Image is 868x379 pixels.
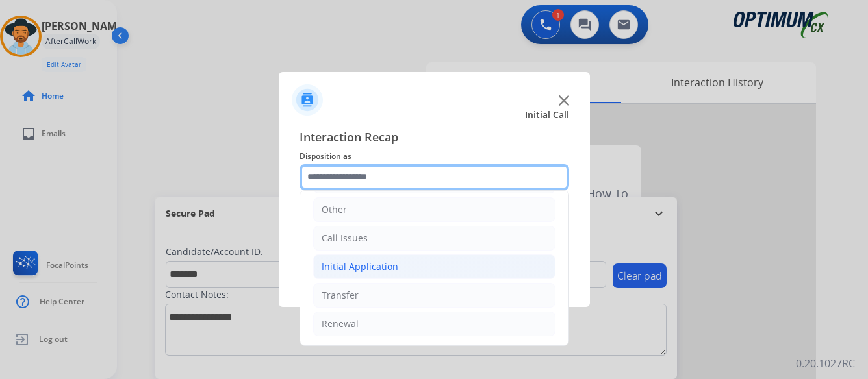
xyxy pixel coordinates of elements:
[322,289,359,302] div: Transfer
[525,108,569,121] span: Initial Call
[322,260,398,273] div: Initial Application
[300,149,569,164] span: Disposition as
[300,128,569,149] span: Interaction Recap
[292,84,323,116] img: contactIcon
[322,317,359,330] div: Renewal
[322,203,347,216] div: Other
[322,232,368,245] div: Call Issues
[796,356,855,371] p: 0.20.1027RC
